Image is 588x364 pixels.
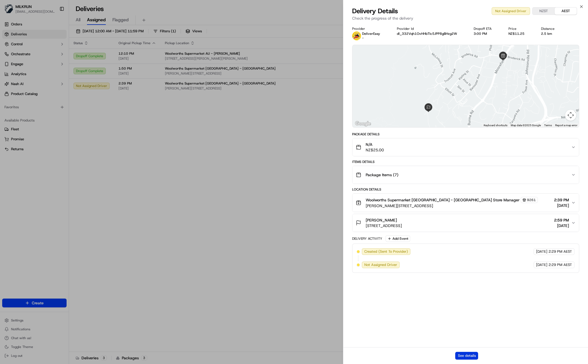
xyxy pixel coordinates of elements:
div: 💻 [47,81,51,85]
div: Distance [541,27,563,31]
a: Powered byPylon [39,93,67,98]
button: Start new chat [94,54,101,61]
span: Woolworths Supermarket [GEOGRAPHIC_DATA] - [GEOGRAPHIC_DATA] Store Manager [366,197,520,203]
span: - [362,36,364,40]
a: Open this area in Google Maps (opens a new window) [354,120,372,127]
div: 📗 [6,81,10,85]
span: Created (Sent To Provider) [364,249,408,254]
span: 2:59 PM [554,217,569,223]
button: Add Event [386,235,410,242]
button: N/ANZ$25.00 [352,138,579,156]
span: [DATE] [536,262,547,267]
button: Woolworths Supermarket [GEOGRAPHIC_DATA] - [GEOGRAPHIC_DATA] Store Manager9261[PERSON_NAME][STREE... [352,194,579,212]
span: [PERSON_NAME][STREET_ADDRESS] [366,203,538,209]
button: [PERSON_NAME][STREET_ADDRESS]2:59 PM[DATE] [352,214,579,232]
span: Pylon [55,94,67,98]
img: Google [354,120,372,127]
span: N/A [366,142,384,147]
span: 2:39 PM [554,197,569,203]
span: Not Assigned Driver [364,262,397,267]
div: NZ$11.25 [508,31,532,36]
button: NZST [532,7,555,15]
img: 1736555255976-a54dd68f-1ca7-489b-9aae-adbdc363a1c4 [6,53,15,63]
p: Welcome 👋 [6,22,101,31]
p: Check the progress of the delivery [352,15,579,21]
a: 💻API Documentation [44,78,91,88]
span: [STREET_ADDRESS] [366,223,402,228]
button: See details [455,352,478,360]
div: Provider Id [397,27,465,31]
div: Items Details [352,160,579,164]
button: Map camera controls [565,110,576,121]
input: Got a question? Start typing here... [14,36,99,41]
span: 9261 [527,198,536,202]
div: Delivery Activity [352,236,382,241]
div: Provider [352,27,388,31]
a: Report a map error [555,124,577,127]
span: [DATE] [536,249,547,254]
div: Package Details [352,132,579,136]
button: Package Items (7) [352,166,579,184]
span: Map data ©2025 Google [511,124,541,127]
img: Nash [6,6,17,17]
span: 2:29 PM AEST [549,249,572,254]
span: Knowledge Base [11,80,42,86]
div: 2.5 km [541,31,563,36]
img: delivereasy_logo.png [352,31,361,40]
span: Package Items ( 7 ) [366,172,398,178]
span: [PERSON_NAME] [366,217,397,223]
div: Location Details [352,187,579,192]
span: API Documentation [52,80,89,86]
button: AEST [555,7,577,15]
span: Delivery Details [352,7,398,15]
button: Keyboard shortcuts [484,123,507,127]
span: 2:29 PM AEST [549,262,572,267]
div: Dropoff ETA [474,27,500,31]
button: dl_332Vqh1OvHHbTIc5JPP8gBHzg2W [397,31,457,36]
a: 📗Knowledge Base [3,78,44,88]
span: [DATE] [554,223,569,228]
div: We're available if you need us! [19,58,70,63]
span: [DATE] [554,203,569,208]
div: 3:00 PM [474,31,500,36]
span: NZ$25.00 [366,147,384,153]
div: Price [508,27,532,31]
p: DeliverEasy [362,31,380,36]
div: Start new chat [19,53,91,58]
a: Terms (opens in new tab) [544,124,552,127]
